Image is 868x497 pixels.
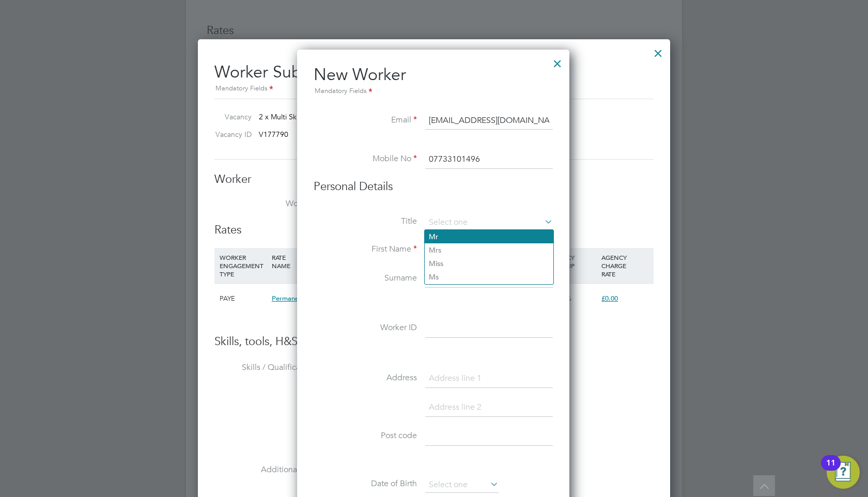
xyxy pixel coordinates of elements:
[214,334,654,349] h3: Skills, tools, H&S
[314,478,417,489] label: Date of Birth
[425,270,553,284] li: Ms
[314,179,553,194] h3: Personal Details
[425,257,553,270] li: Miss
[214,54,654,95] h2: Worker Submission
[210,112,252,121] label: Vacancy
[314,216,417,227] label: Title
[214,223,654,238] h3: Rates
[314,115,417,126] label: Email
[314,153,417,164] label: Mobile No
[214,413,318,424] label: Tools
[826,463,835,476] div: 11
[425,398,553,417] input: Address line 2
[214,198,318,209] label: Worker
[425,369,553,388] input: Address line 1
[259,130,288,139] span: V177790
[269,248,338,275] div: RATE NAME
[214,83,654,95] div: Mandatory Fields
[547,248,599,275] div: AGENCY MARKUP
[314,273,417,284] label: Surname
[314,372,417,383] label: Address
[314,244,417,255] label: First Name
[827,456,860,489] button: Open Resource Center, 11 new notifications
[314,86,553,97] div: Mandatory Fields
[601,294,618,303] span: £0.00
[425,477,499,493] input: Select one
[314,322,417,333] label: Worker ID
[217,284,269,314] div: PAYE
[272,294,318,303] span: Permanent Fee
[425,215,553,230] input: Select one
[425,230,553,243] li: Mr
[214,362,318,373] label: Skills / Qualifications
[210,130,252,139] label: Vacancy ID
[217,248,269,283] div: WORKER ENGAGEMENT TYPE
[599,248,651,283] div: AGENCY CHARGE RATE
[425,243,553,257] li: Mrs
[214,464,318,475] label: Additional H&S
[314,430,417,441] label: Post code
[314,64,553,97] h2: New Worker
[259,112,367,121] span: 2 x Multi Skilled Engineer Elec/…
[214,172,654,187] h3: Worker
